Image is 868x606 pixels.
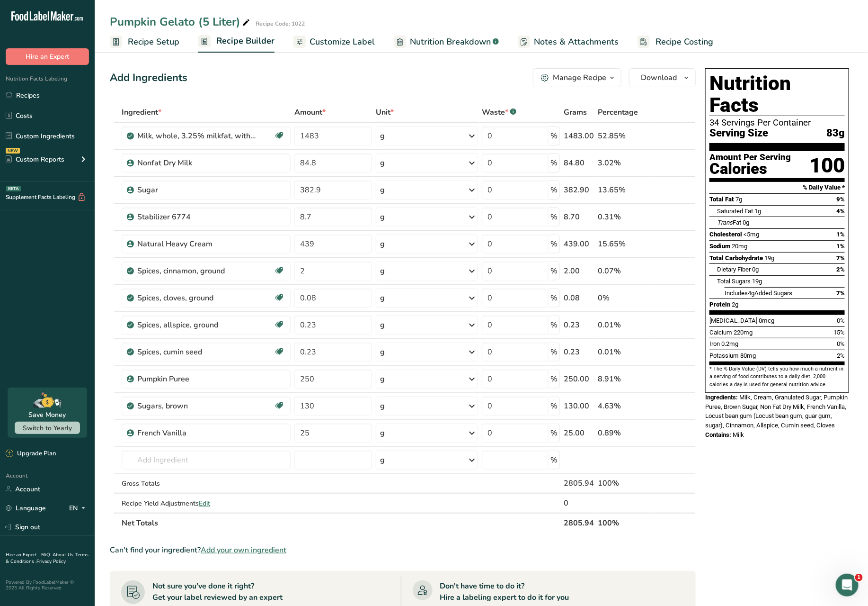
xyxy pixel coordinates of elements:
span: Milk [733,431,744,438]
div: 0.01% [598,346,651,358]
span: Fat [717,219,741,226]
div: Can't find your ingredient? [110,544,696,556]
span: 19g [764,254,774,262]
span: 2% [837,352,845,359]
span: 0g [752,266,759,273]
div: Stabilizer 6774 [137,211,256,223]
span: Percentage [598,107,638,118]
div: Don't have time to do it? Hire a labeling expert to do it for you [440,580,569,603]
span: 4g [748,289,754,297]
span: Dietary Fiber [717,266,751,273]
a: Recipe Costing [638,31,713,53]
div: g [380,265,385,277]
span: 1% [836,231,845,238]
a: Hire an Expert . [6,552,39,558]
span: Recipe Setup [128,36,179,48]
div: Natural Heavy Cream [137,238,256,250]
span: 15% [833,329,845,336]
span: 80mg [740,352,756,359]
div: 100% [598,478,651,489]
section: * The % Daily Value (DV) tells you how much a nutrient in a serving of food contributes to a dail... [709,365,845,389]
div: 0.07% [598,265,651,277]
a: Customize Label [293,31,375,53]
div: 2805.94 [564,478,594,489]
button: Manage Recipe [533,68,621,87]
div: g [380,319,385,331]
div: g [380,427,385,439]
div: Gross Totals [122,479,291,488]
div: Spices, cumin seed [137,346,256,358]
section: % Daily Value * [709,182,845,193]
div: Spices, cinnamon, ground [137,265,256,277]
div: 15.65% [598,238,651,250]
div: NEW [6,148,20,154]
th: 100% [596,513,653,533]
span: <5mg [744,231,759,238]
span: [MEDICAL_DATA] [709,317,757,324]
a: Recipe Setup [110,31,179,53]
div: 382.90 [564,184,594,196]
div: 3.02% [598,157,651,169]
div: Calories [709,162,791,176]
span: 1 [855,574,863,581]
div: 250.00 [564,373,594,385]
button: Switch to Yearly [15,422,80,434]
div: BETA [6,186,21,191]
div: Not sure you've done it right? Get your label reviewed by an expert [152,580,283,603]
div: 0.08 [564,292,594,304]
span: Edit [199,499,210,508]
span: 83g [826,127,845,139]
div: Pumpkin Gelato (5 Liter) [110,13,252,30]
div: 4.63% [598,400,651,412]
a: Privacy Policy [36,558,66,565]
span: Sodium [709,243,730,250]
span: 1% [836,243,845,250]
span: Calcium [709,329,732,336]
div: Waste [482,107,516,118]
span: Includes Added Sugars [725,289,792,297]
span: Milk, Cream, Granulated Sugar, Pumpkin Puree, Brown Sugar, Non Fat Dry Milk, French Vanilla, Locu... [705,394,848,429]
span: Unit [376,107,394,118]
div: g [380,346,385,358]
span: Total Carbohydrate [709,254,763,262]
div: g [380,454,385,466]
div: g [380,292,385,304]
div: 0.31% [598,211,651,223]
div: Pumpkin Puree [137,373,256,385]
span: 2g [732,301,738,308]
div: Recipe Code: 1022 [256,19,305,28]
div: 13.65% [598,184,651,196]
div: Recipe Yield Adjustments [122,498,291,508]
div: 84.80 [564,157,594,169]
div: g [380,130,385,142]
span: Ingredient [122,107,161,118]
div: Powered By FoodLabelMaker © 2025 All Rights Reserved [6,579,89,591]
span: Total Fat [709,196,734,203]
div: 0.23 [564,346,594,358]
div: g [380,373,385,385]
div: 8.91% [598,373,651,385]
span: Nutrition Breakdown [410,36,491,48]
a: Terms & Conditions . [6,552,89,565]
span: Potassium [709,352,739,359]
span: 0% [837,317,845,324]
div: g [380,238,385,250]
a: FAQ . [41,552,53,558]
span: 20mg [732,243,747,250]
div: 439.00 [564,238,594,250]
div: g [380,157,385,169]
a: Nutrition Breakdown [394,31,499,53]
div: g [380,184,385,196]
span: 0g [743,219,749,226]
th: 2805.94 [562,513,596,533]
span: Grams [564,107,587,118]
span: 0.2mg [721,340,738,347]
span: Recipe Builder [216,35,275,47]
span: 7g [735,196,742,203]
h1: Nutrition Facts [709,72,845,116]
span: 19g [752,278,762,285]
div: Sugar [137,184,256,196]
div: Custom Reports [6,154,64,164]
span: Serving Size [709,127,768,139]
span: Customize Label [310,36,375,48]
